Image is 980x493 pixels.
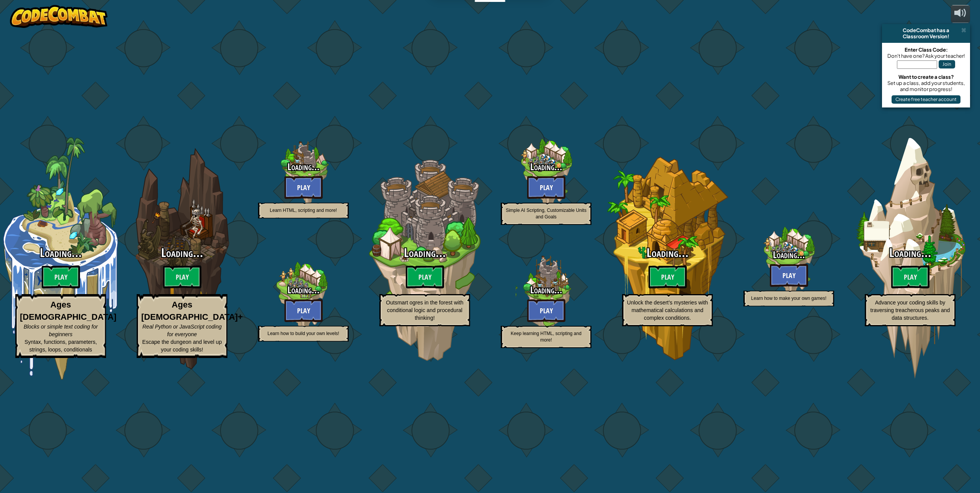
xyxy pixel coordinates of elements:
[527,299,565,322] btn: Play
[485,236,607,358] div: Complete previous world to unlock
[287,160,320,173] span: Loading...
[284,299,323,322] btn: Play
[751,296,826,301] span: Learn how to make your own games!
[364,137,485,380] div: Complete previous world to unlock
[511,331,581,343] span: Keep learning HTML, scripting and more!
[121,137,243,380] div: Complete previous world to unlock
[40,244,82,261] span: Loading...
[284,176,323,199] btn: Play
[939,60,955,68] button: Join
[728,201,849,322] div: Complete previous world to unlock
[287,283,320,296] span: Loading...
[386,299,463,321] span: Outsmart ogres in the forest with conditional logic and procedural thinking!
[530,160,562,173] span: Loading...
[24,324,98,337] span: Blocks or simple text coding for beginners
[527,176,565,199] btn: Play
[10,5,108,28] img: CodeCombat - Learn how to code by playing a game
[627,299,708,321] span: Unlock the desert’s mysteries with mathematical calculations and complex conditions.
[20,300,116,321] strong: Ages [DEMOGRAPHIC_DATA]
[243,113,364,234] div: Complete previous world to unlock
[849,137,971,380] div: Complete previous world to unlock
[270,208,337,213] span: Learn HTML, scripting and more!
[142,339,222,353] span: Escape the dungeon and level up your coding skills!
[404,244,446,261] span: Loading...
[871,299,950,321] span: Advance your coding skills by traversing treacherous peaks and data structures.
[530,283,562,296] span: Loading...
[885,27,967,33] div: CodeCombat has a
[607,137,728,380] div: Complete previous world to unlock
[951,5,970,23] button: Adjust volume
[142,324,222,337] span: Real Python or JavaScript coding for everyone
[886,80,966,92] div: Set up a class, add your students, and monitor progress!
[141,300,243,321] strong: Ages [DEMOGRAPHIC_DATA]+
[163,265,201,288] btn: Play
[770,264,808,287] btn: Play
[648,265,687,288] btn: Play
[773,248,805,261] span: Loading...
[891,265,929,288] btn: Play
[268,331,339,336] span: Learn how to build your own levels!
[647,244,689,261] span: Loading...
[485,113,607,234] div: Complete previous world to unlock
[889,244,931,261] span: Loading...
[886,53,966,59] div: Don't have one? Ask your teacher!
[885,33,967,39] div: Classroom Version!
[886,74,966,80] div: Want to create a class?
[161,244,203,261] span: Loading...
[886,47,966,53] div: Enter Class Code:
[243,236,364,358] div: Complete previous world to unlock
[892,95,960,104] button: Create free teacher account
[406,265,444,288] btn: Play
[24,339,97,353] span: Syntax, functions, parameters, strings, loops, conditionals
[506,208,586,220] span: Simple AI Scripting, Customizable Units and Goals
[42,265,80,288] btn: Play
